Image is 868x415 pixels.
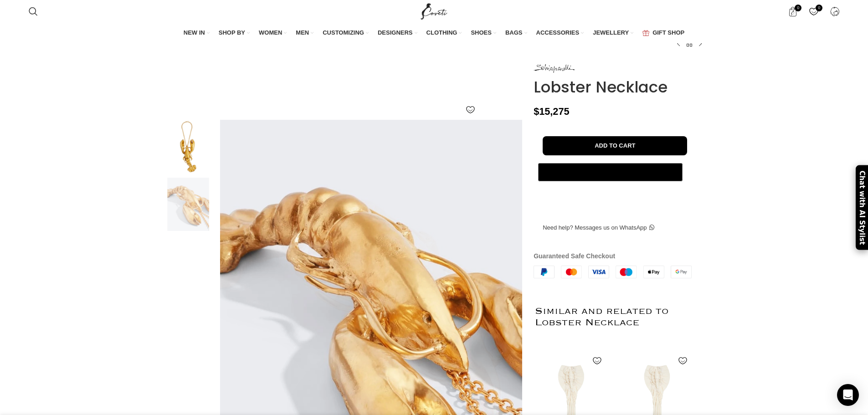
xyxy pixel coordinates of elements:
[378,29,413,37] span: DESIGNERS
[419,7,449,15] a: Site logo
[804,2,823,20] a: 0
[219,29,245,37] span: SHOP BY
[804,2,823,20] div: My Wishlist
[534,106,539,117] span: $
[795,5,801,11] span: 0
[534,266,692,278] img: guaranteed-safe-checkout-bordered.j
[323,24,369,43] a: CUSTOMIZING
[534,252,615,260] strong: Guaranteed Safe Checkout
[536,24,584,43] a: ACCESSORIES
[536,186,684,208] iframe: Фрейм кнопок защищенного ускоренного оформления заказа
[593,29,629,37] span: JEWELLERY
[543,136,687,155] button: Add to cart
[837,384,859,406] div: Open Intercom Messenger
[536,29,580,37] span: ACCESSORIES
[538,163,683,181] button: Pay with GPay
[783,2,802,20] a: 0
[534,64,575,73] img: Schiaparelli
[24,2,42,20] a: Search
[534,218,663,237] a: Need help? Messages us on WhatsApp
[426,24,462,43] a: CLOTHING
[219,24,250,43] a: SHOP BY
[534,106,569,117] bdi: 15,275
[296,29,309,37] span: MEN
[259,29,282,37] span: WOMEN
[593,24,633,43] a: JEWELLERY
[184,29,205,37] span: NEW IN
[471,29,492,37] span: SHOES
[695,38,706,49] a: Next product
[642,24,684,43] a: GIFT SHOP
[505,29,523,37] span: BAGS
[323,29,364,37] span: CUSTOMIZING
[378,24,417,43] a: DESIGNERS
[652,29,684,37] span: GIFT SHOP
[534,78,705,97] h1: Lobster Necklace
[471,24,496,43] a: SHOES
[426,29,457,37] span: CLOTHING
[160,178,216,231] img: schiaparelli jewelry
[505,24,527,43] a: BAGS
[296,24,313,43] a: MEN
[24,24,844,43] div: Main navigation
[259,24,287,43] a: WOMEN
[642,30,649,36] img: GiftBag
[184,24,210,43] a: NEW IN
[673,38,684,49] a: Previous product
[535,287,693,347] h2: Similar and related to Lobster Necklace
[816,5,822,11] span: 0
